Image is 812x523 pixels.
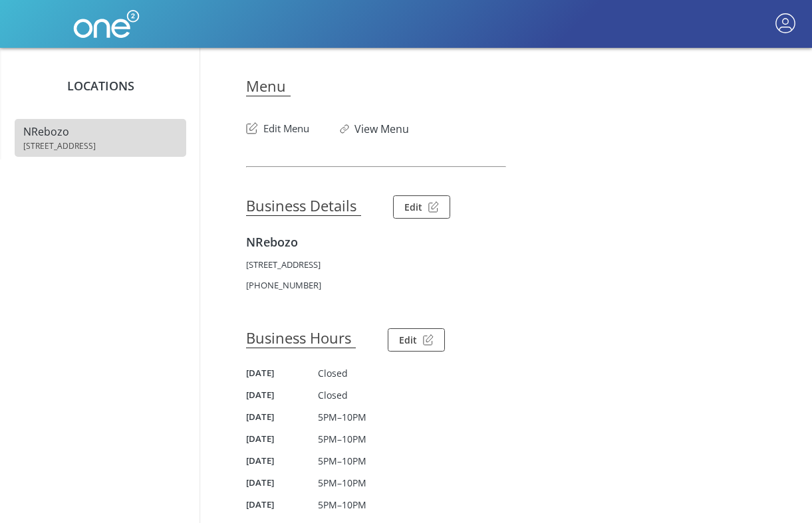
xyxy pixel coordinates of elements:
[246,279,765,291] p: [PHONE_NUMBER]
[428,201,440,213] img: Edit
[318,476,366,489] span: 5PM–10PM
[246,234,765,250] h4: NRebozo
[246,76,291,96] h3: Menu
[246,455,318,467] h5: [DATE]
[318,455,366,467] span: 5PM–10PM
[67,78,134,94] span: Locations
[318,389,348,401] span: Closed
[318,433,366,445] span: 5PM–10PM
[246,195,361,216] h3: Business Details
[246,433,318,445] h5: [DATE]
[388,328,445,352] button: Edit
[246,115,309,136] button: Edit Menu
[246,411,318,423] h5: [DATE]
[318,411,366,423] span: 5PM–10PM
[246,498,318,510] h5: [DATE]
[393,195,450,219] button: Edit
[340,124,354,134] img: Link
[23,140,178,152] span: [STREET_ADDRESS]
[246,367,318,379] h5: [DATE]
[15,119,186,157] a: NRebozo [STREET_ADDRESS]
[246,476,318,488] h5: [DATE]
[246,259,765,270] p: [STREET_ADDRESS]
[246,122,263,134] img: Edit
[23,124,69,139] span: NRebozo
[318,367,348,379] span: Closed
[318,498,366,511] span: 5PM–10PM
[246,328,356,348] h3: Business Hours
[423,334,434,346] img: Edit
[246,389,318,401] h5: [DATE]
[354,122,409,136] a: View Menu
